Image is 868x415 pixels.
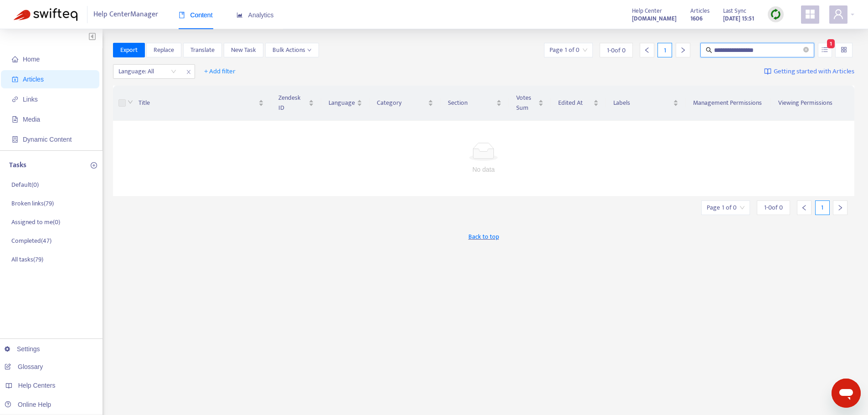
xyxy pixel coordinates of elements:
span: left [644,47,650,53]
button: Bulk Actionsdown [265,43,319,57]
span: close-circle [803,47,809,52]
button: unordered-list [818,43,832,57]
span: + Add filter [204,66,236,77]
span: link [12,96,18,102]
span: book [179,12,185,18]
span: Translate [190,45,215,55]
span: 1 [827,39,835,48]
span: Replace [154,45,174,55]
a: Settings [5,345,40,353]
th: Management Permissions [686,86,771,121]
div: 1 [815,200,830,215]
div: 1 [657,43,672,57]
span: plus-circle [91,162,97,169]
span: file-image [12,116,18,123]
span: Last Sync [723,6,746,16]
th: Zendesk ID [271,86,321,121]
strong: [DATE] 15:51 [723,14,754,24]
p: Default ( 0 ) [11,180,39,190]
button: Translate [183,43,222,57]
th: Section [441,86,509,121]
span: Labels [613,98,671,108]
span: Zendesk ID [278,93,307,113]
span: right [680,47,686,53]
button: Export [113,43,145,57]
span: Links [23,96,38,103]
span: New Task [231,45,256,55]
span: Media [23,116,40,123]
span: Section [448,98,495,108]
span: unordered-list [822,46,828,53]
span: Analytics [236,11,274,19]
div: No data [124,164,844,174]
span: Articles [23,76,44,83]
span: Category [377,98,426,108]
span: Help Centers [18,382,56,389]
span: Home [23,56,40,63]
span: Getting started with Articles [774,67,854,77]
span: down [307,48,312,52]
img: Swifteq [14,8,77,21]
span: Help Center [632,6,662,16]
th: Category [370,86,441,121]
span: search [706,47,712,53]
span: Edited At [558,98,591,108]
span: Export [120,45,138,55]
span: down [128,99,133,105]
span: Dynamic Content [23,136,72,143]
th: Edited At [551,86,606,121]
button: New Task [224,43,263,57]
span: account-book [12,76,18,82]
span: Bulk Actions [272,45,312,55]
img: sync.dc5367851b00ba804db3.png [770,9,781,20]
a: Online Help [5,401,51,408]
p: Tasks [9,160,26,171]
img: image-link [764,68,771,75]
span: Articles [690,6,709,16]
strong: [DOMAIN_NAME] [632,14,677,24]
span: right [837,205,843,211]
iframe: Button to launch messaging window [832,379,861,408]
span: close [183,67,195,77]
span: 1 - 0 of 0 [764,203,783,212]
span: Title [139,98,257,108]
p: Assigned to me ( 0 ) [11,217,60,227]
span: container [12,136,18,143]
a: Getting started with Articles [764,64,854,79]
span: appstore [805,9,816,20]
p: Broken links ( 79 ) [11,199,54,208]
a: Glossary [5,363,43,370]
th: Title [131,86,271,121]
p: Completed ( 47 ) [11,236,51,246]
button: + Add filter [197,64,242,79]
p: All tasks ( 79 ) [11,255,43,264]
span: 1 - 0 of 0 [607,46,626,55]
strong: 1606 [690,14,703,24]
span: user [833,9,844,20]
a: [DOMAIN_NAME] [632,13,677,24]
span: Back to top [468,232,499,241]
span: Content [179,11,213,19]
span: Language [329,98,355,108]
th: Votes Sum [509,86,550,121]
span: Help Center Manager [93,6,158,23]
th: Viewing Permissions [771,86,854,121]
span: area-chart [236,12,243,18]
span: close-circle [803,46,809,55]
span: left [801,205,807,211]
span: Votes Sum [516,93,536,113]
th: Labels [606,86,686,121]
span: home [12,56,18,62]
button: Replace [146,43,181,57]
th: Language [321,86,370,121]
